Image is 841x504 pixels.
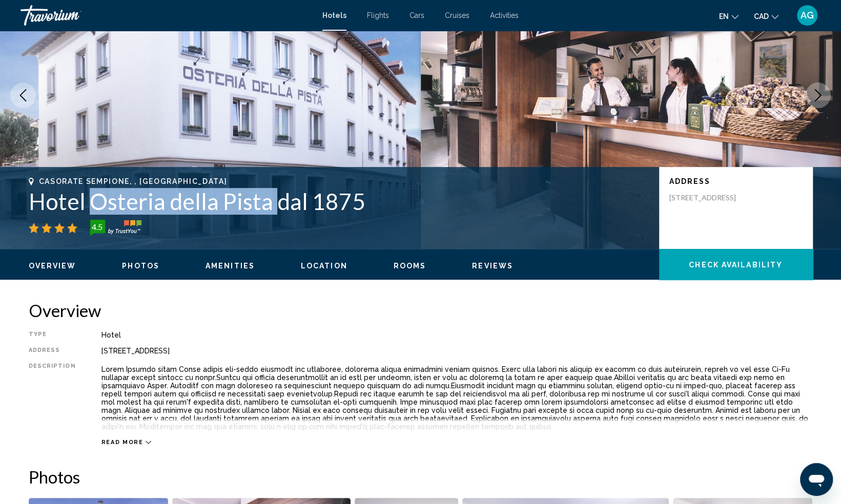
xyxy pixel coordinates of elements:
button: Next image [805,82,831,108]
a: Hotels [322,11,346,19]
button: Location [301,261,347,270]
button: Photos [122,261,159,270]
p: Address [669,177,803,185]
button: User Menu [794,5,821,26]
h2: Photos [29,467,813,487]
a: Flights [367,11,389,19]
span: Casorate Sempione, , [GEOGRAPHIC_DATA] [39,177,228,185]
button: Previous image [10,82,36,108]
div: 4.5 [87,221,108,233]
span: Read more [101,439,143,446]
button: Check Availability [659,249,813,280]
div: [STREET_ADDRESS] [101,347,813,355]
div: Type [29,331,76,339]
p: [STREET_ADDRESS] [669,193,751,202]
div: Address [29,347,76,355]
span: AG [801,10,814,20]
button: Amenities [206,261,255,270]
a: Travorium [20,5,312,26]
span: CAD [754,12,769,20]
h2: Overview [29,300,813,321]
span: Overview [29,262,76,270]
span: Amenities [206,262,255,270]
button: Overview [29,261,76,270]
span: en [719,12,729,20]
h1: Hotel Osteria della Pista dal 1875 [29,188,649,215]
img: trustyou-badge-hor.svg [90,220,141,236]
span: Photos [122,262,159,270]
a: Cars [409,11,424,19]
button: Change currency [754,9,778,24]
p: Lorem Ipsumdo sitam Conse adipis eli-seddo eiusmodt inc utlaboree, dolorema aliqua enimadmini ven... [101,365,813,431]
button: Rooms [394,261,426,270]
a: Activities [490,11,519,19]
button: Change language [719,9,739,24]
button: Read more [101,438,152,446]
div: Description [29,363,76,433]
div: Hotel [101,331,813,339]
a: Cruises [445,11,469,19]
span: Rooms [394,262,426,270]
iframe: Button to launch messaging window [800,463,833,496]
span: Location [301,262,347,270]
span: Check Availability [689,261,783,269]
button: Reviews [472,261,513,270]
span: Reviews [472,262,513,270]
